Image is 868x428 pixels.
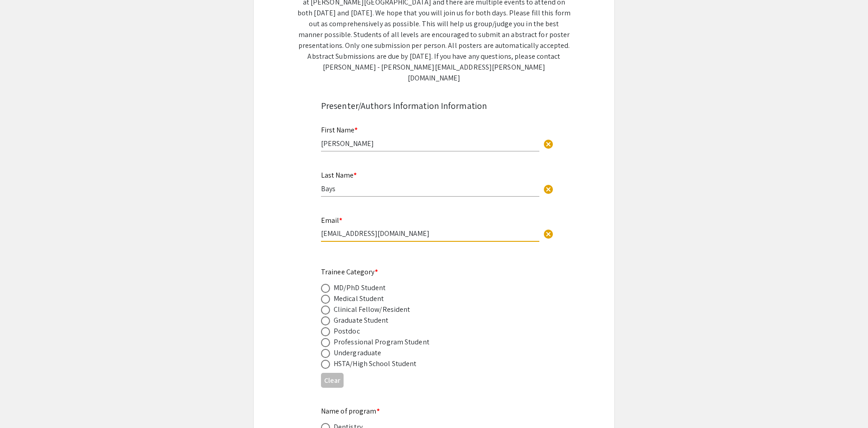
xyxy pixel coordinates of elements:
div: Postdoc [334,326,360,337]
button: Clear [539,179,557,198]
button: Clear [321,373,344,388]
mat-label: Email [321,216,342,225]
mat-label: First Name [321,125,358,135]
div: HSTA/High School Student [334,358,416,369]
button: Clear [539,134,557,152]
mat-label: Trainee Category [321,267,378,277]
input: Type Here [321,139,539,148]
div: Presenter/Authors Information Information [321,99,547,113]
div: Graduate Student [334,315,389,326]
div: Clinical Fellow/Resident [334,304,410,315]
div: Undergraduate [334,348,381,358]
iframe: Chat [7,387,38,421]
span: cancel [543,229,554,240]
input: Type Here [321,229,539,238]
div: Medical Student [334,293,384,304]
mat-label: Last Name [321,170,357,180]
mat-label: Name of program [321,406,380,416]
span: cancel [543,184,554,195]
div: MD/PhD Student [334,282,386,293]
button: Clear [539,225,557,243]
input: Type Here [321,184,539,193]
span: cancel [543,139,554,150]
div: Professional Program Student [334,337,429,348]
